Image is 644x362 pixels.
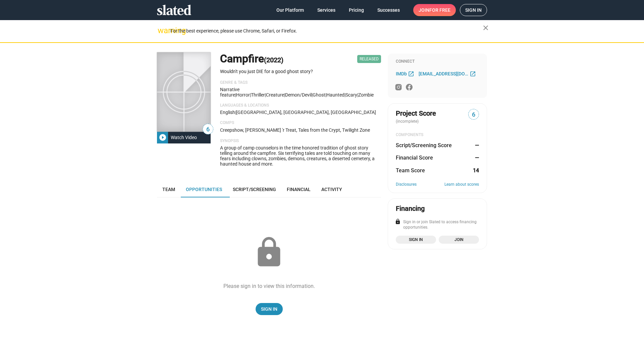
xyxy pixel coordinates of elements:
[396,71,407,76] span: IMDb
[413,4,456,16] a: Joinfor free
[203,125,213,134] span: 6
[396,236,436,244] a: Sign in
[357,92,358,98] span: |
[439,236,479,244] a: Join
[220,80,381,85] p: Genre & Tags
[316,181,347,197] a: Activity
[400,236,432,243] span: Sign in
[321,187,342,192] span: Activity
[220,68,381,75] p: Wouldn't you just DIE for a good ghost story?
[344,92,345,98] span: |
[349,4,364,16] span: Pricing
[395,219,401,225] mat-icon: lock
[276,4,304,16] span: Our Platform
[325,92,326,98] span: |
[419,70,478,78] a: [EMAIL_ADDRESS][DOMAIN_NAME]
[250,92,251,98] span: |
[465,4,482,16] span: Sign in
[317,4,335,16] span: Services
[235,110,236,115] span: |
[419,71,469,76] span: [EMAIL_ADDRESS][DOMAIN_NAME]
[469,110,479,119] span: 6
[473,167,479,174] dd: 14
[266,92,284,98] span: creature
[396,119,420,124] span: (incomplete)
[220,138,381,144] p: Synopsis
[396,70,416,78] a: IMDb
[313,92,325,98] span: ghost
[287,187,311,192] span: Financial
[396,59,479,64] div: Connect
[220,120,381,126] p: Comps
[220,127,381,133] p: Creepshow, [PERSON_NAME] 'r Treat, Tales from the Crypt, Twilight Zone
[358,92,374,98] span: zombie
[343,4,369,16] a: Pricing
[345,92,357,98] span: scary
[186,187,222,192] span: Opportunities
[159,133,167,141] mat-icon: play_circle_filled
[170,26,483,36] div: For the best experience, please use Chrome, Safari, or Firefox.
[233,187,276,192] span: Script/Screening
[281,181,316,197] a: Financial
[251,92,265,98] span: Thriller
[220,110,235,115] span: English
[396,154,433,161] dt: Financial Score
[157,181,180,197] a: Team
[429,4,450,16] span: for free
[396,204,425,213] div: Financing
[396,182,417,187] a: Disclosures
[419,4,450,16] span: Join
[271,4,309,16] a: Our Platform
[460,4,487,16] a: Sign in
[220,52,283,66] h1: Campfire
[157,131,211,143] button: Watch Video
[256,303,283,315] a: Sign In
[252,236,286,269] mat-icon: lock
[261,303,277,315] span: Sign In
[235,92,236,98] span: |
[396,132,479,138] div: COMPONENTS
[312,92,313,98] span: |
[482,24,490,32] mat-icon: close
[473,154,479,161] dd: —
[377,4,400,16] span: Successes
[236,110,376,115] span: [GEOGRAPHIC_DATA], [GEOGRAPHIC_DATA], [GEOGRAPHIC_DATA]
[326,92,344,98] span: haunted
[285,92,312,98] span: demon/devil
[312,4,341,16] a: Services
[264,56,283,64] span: (2022)
[444,182,479,187] a: Learn about scores
[158,26,166,35] mat-icon: warning
[236,92,250,98] span: Horror
[473,142,479,149] dd: —
[223,283,315,290] div: Please sign in to view this information.
[220,145,375,167] span: A group of camp counselors in the time honored tradition of ghost story telling around the campfi...
[372,4,405,16] a: Successes
[396,142,452,149] dt: Script/Screening Score
[396,220,479,230] div: Sign in or join Slated to access financing opportunities.
[265,92,266,98] span: |
[408,70,414,77] mat-icon: open_in_new
[227,181,281,197] a: Script/Screening
[220,103,381,108] p: Languages & Locations
[470,70,476,77] mat-icon: open_in_new
[162,187,175,192] span: Team
[168,131,200,143] div: Watch Video
[357,55,381,63] span: Released
[220,87,239,98] span: Narrative feature
[443,236,475,243] span: Join
[396,109,436,118] span: Project Score
[180,181,227,197] a: Opportunities
[284,92,285,98] span: |
[396,167,425,174] dt: Team Score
